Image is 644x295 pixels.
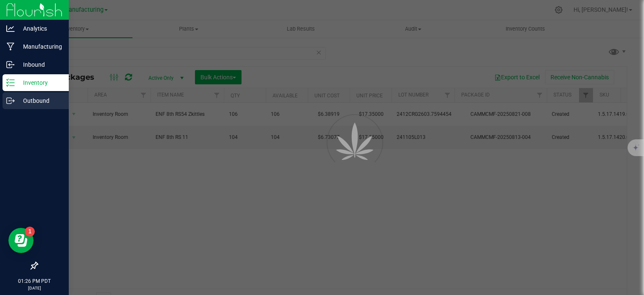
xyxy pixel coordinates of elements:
[6,24,15,33] inline-svg: Analytics
[8,228,34,253] iframe: Resource center
[6,97,15,105] inline-svg: Outbound
[4,285,65,291] p: [DATE]
[6,42,15,51] inline-svg: Manufacturing
[25,227,35,237] iframe: Resource center unread badge
[6,78,15,87] inline-svg: Inventory
[15,78,65,88] p: Inventory
[15,42,65,52] p: Manufacturing
[4,277,65,285] p: 01:26 PM PDT
[15,60,65,70] p: Inbound
[15,96,65,106] p: Outbound
[15,23,65,34] p: Analytics
[6,60,15,69] inline-svg: Inbound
